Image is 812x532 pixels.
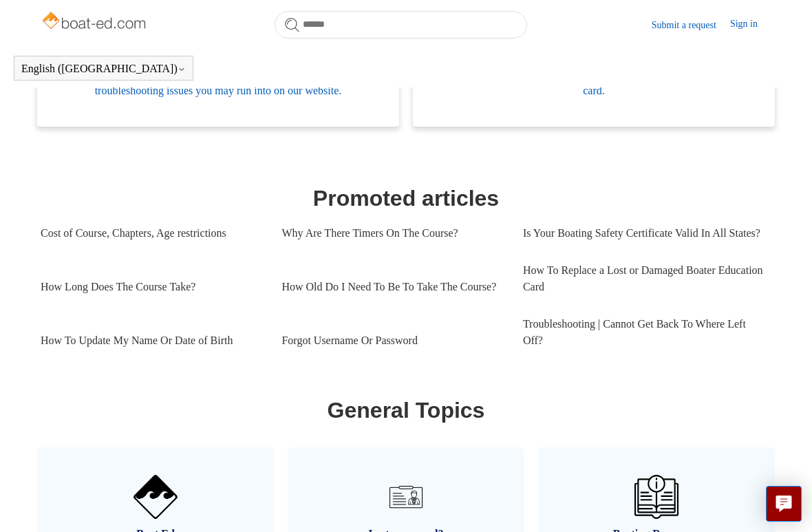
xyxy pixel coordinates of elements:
[41,394,771,427] h1: General Topics
[730,17,771,33] a: Sign in
[275,11,527,39] input: Search
[281,322,502,359] a: Forgot Username Or Password
[281,215,502,252] a: Why Are There Timers On The Course?
[652,18,730,32] a: Submit a request
[21,63,186,75] button: English ([GEOGRAPHIC_DATA])
[634,475,679,519] img: 01HZPCYVZMCNPYXCC0DPA2R54M
[523,215,764,252] a: Is Your Boating Safety Certificate Valid In All States?
[766,486,802,522] button: Live chat
[41,215,261,252] a: Cost of Course, Chapters, Age restrictions
[281,268,502,306] a: How Old Do I Need To Be To Take The Course?
[133,475,178,519] img: 01HZPCYVNCVF44JPJQE4DN11EA
[523,306,764,359] a: Troubleshooting | Cannot Get Back To Where Left Off?
[523,252,764,306] a: How To Replace a Lost or Damaged Boater Education Card
[41,322,261,359] a: How To Update My Name Or Date of Birth
[384,475,428,519] img: 01HZPCYVT14CG9T703FEE4SFXC
[41,268,261,306] a: How Long Does The Course Take?
[41,182,771,215] h1: Promoted articles
[41,8,150,36] img: Boat-Ed Help Center home page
